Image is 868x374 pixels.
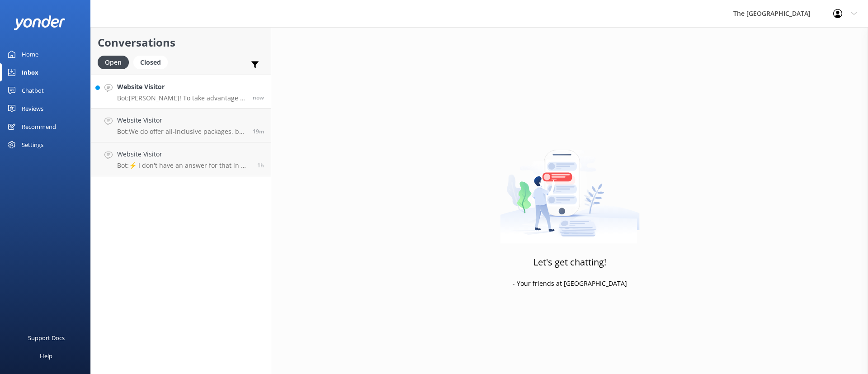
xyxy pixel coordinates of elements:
[22,118,56,136] div: Recommend
[22,81,44,99] div: Chatbot
[133,57,172,67] a: Closed
[98,56,129,69] div: Open
[533,255,606,270] h3: Let's get chatting!
[513,279,627,289] p: - Your friends at [GEOGRAPHIC_DATA]
[98,57,133,67] a: Open
[28,329,65,347] div: Support Docs
[253,128,264,135] span: Sep 19 2025 07:58pm (UTC -10:00) Pacific/Honolulu
[117,94,246,102] p: Bot: [PERSON_NAME]! To take advantage of our exclusive offers, including the 30% discount, please...
[117,128,246,136] p: Bot: We do offer all-inclusive packages, but we strongly advise guests against purchasing them as...
[117,161,250,170] p: Bot: ⚡ I don't have an answer for that in my knowledge base. Please try and rephrase your questio...
[117,82,246,92] h4: Website Visitor
[98,34,264,51] h2: Conversations
[14,15,66,30] img: yonder-white-logo.png
[253,94,264,101] span: Sep 19 2025 08:17pm (UTC -10:00) Pacific/Honolulu
[91,142,271,176] a: Website VisitorBot:⚡ I don't have an answer for that in my knowledge base. Please try and rephras...
[133,56,168,69] div: Closed
[40,347,52,365] div: Help
[91,75,271,109] a: Website VisitorBot:[PERSON_NAME]! To take advantage of our exclusive offers, including the 30% di...
[91,109,271,142] a: Website VisitorBot:We do offer all-inclusive packages, but we strongly advise guests against purc...
[22,99,43,118] div: Reviews
[22,45,38,63] div: Home
[22,136,43,154] div: Settings
[257,161,264,169] span: Sep 19 2025 07:14pm (UTC -10:00) Pacific/Honolulu
[117,149,250,159] h4: Website Visitor
[500,131,640,244] img: artwork of a man stealing a conversation from at giant smartphone
[22,63,38,81] div: Inbox
[117,115,246,125] h4: Website Visitor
